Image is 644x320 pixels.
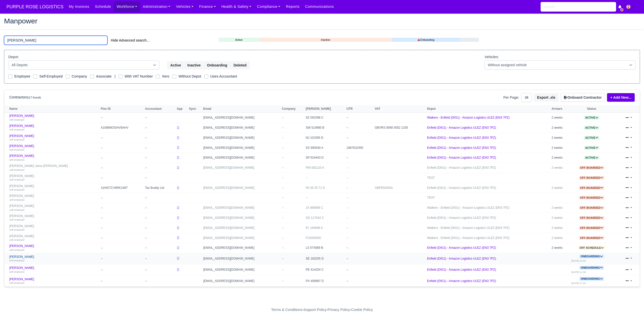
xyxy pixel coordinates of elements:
[0,13,644,30] div: Manpower
[280,105,304,113] th: Company
[175,105,188,113] th: App
[304,153,345,163] td: SP 624443 D
[561,93,605,102] button: Onboard Contractor
[345,275,373,287] td: --
[345,113,373,123] td: --
[4,36,107,45] input: Search (by name, email, transporter id) ...
[282,156,284,159] span: --
[427,116,510,119] a: Walkers - Enfield (DIG1) - Amazon Logistics ULEZ (EN3 7PZ)
[303,308,327,312] a: Support Policy
[345,143,373,153] td: 1887632450
[550,223,570,233] td: 2 weeks
[144,143,175,153] td: --
[230,61,250,69] button: Deleted
[202,275,281,287] td: [EMAIL_ADDRESS][DOMAIN_NAME]
[304,133,345,143] td: NJ 101595 D
[550,133,570,143] td: 2 weeks
[304,163,345,173] td: PW 082120 A
[579,255,604,258] a: Onboarding
[9,184,98,192] a: [PERSON_NAME] self-employed
[9,118,24,121] small: self-employed
[304,213,345,223] td: SG 117042 C
[579,186,605,190] span: Off-boarded
[144,153,175,163] td: --
[9,248,24,251] small: self-employed
[196,2,219,12] a: Finance
[345,264,373,275] td: --
[9,95,41,99] h6: Contractors
[144,264,175,275] td: --
[550,113,570,123] td: 2 weeks
[374,123,426,133] td: GBVRS 0990 0052 1335
[579,236,605,240] span: Off-boarded
[553,262,644,320] div: Chat Widget
[282,279,284,283] span: --
[304,173,345,183] td: --
[202,153,281,163] td: [EMAIL_ADDRESS][DOMAIN_NAME]
[96,74,112,79] label: Associate
[304,203,345,213] td: JX 989958 C
[99,275,144,287] td: --
[550,203,570,213] td: 2 weeks
[99,153,144,163] td: --
[99,123,144,133] td: A1698NOGHV8AHV
[345,153,373,163] td: --
[202,203,281,213] td: [EMAIL_ADDRESS][DOMAIN_NAME]
[9,148,24,151] small: self-employed
[114,2,140,12] a: Workforce
[144,183,175,193] td: Tax Buddy Ltd
[427,226,510,230] a: Walkers - Enfield (DIG1) - Amazon Logistics ULEZ (EN3 7PZ)
[9,224,98,232] a: [PERSON_NAME] self-employed
[9,234,98,242] a: [PERSON_NAME] self-employed
[99,213,144,223] td: --
[485,54,499,60] label: Vehicles:
[99,243,144,253] td: --
[9,198,24,201] small: self-employed
[328,308,350,312] a: Privacy Policy
[282,126,284,129] span: --
[304,123,345,133] td: SW 514985 B
[304,223,345,233] td: PL 164696 A
[184,61,204,69] button: Inactive
[202,264,281,275] td: [EMAIL_ADDRESS][DOMAIN_NAME]
[304,183,345,193] td: PA 39 25 71 D
[14,74,30,79] label: Employee
[578,246,605,250] a: Off schedule
[503,95,519,100] label: Per Page:
[9,178,24,181] small: self-employed
[9,204,98,211] a: [PERSON_NAME] self-employed
[579,216,605,220] a: Off-boarded
[550,233,570,243] td: 2 weeks
[572,259,586,262] small: [DATE] 14:33
[374,105,426,113] th: VAT
[282,186,284,190] span: --
[202,105,281,113] th: Email
[99,113,144,123] td: --
[144,233,175,243] td: --
[584,116,599,120] span: Active
[9,238,24,241] small: self-employed
[99,163,144,173] td: --
[550,213,570,223] td: 2 weeks
[605,93,635,102] div: + Add New...
[345,253,373,264] td: --
[107,36,153,45] button: Hide Advanced search...
[374,183,426,193] td: GBPENDING
[140,2,173,12] a: Administration
[9,194,98,201] a: [PERSON_NAME] self-employed
[144,133,175,143] td: --
[579,226,605,230] span: Off-boarded
[579,166,605,169] a: Off-boarded
[259,38,392,42] a: Inactive
[282,236,284,240] span: --
[202,143,281,153] td: [EMAIL_ADDRESS][DOMAIN_NAME]
[9,174,98,182] a: [PERSON_NAME] self-employed
[427,136,496,139] a: Enfield (DIG1) - Amazon Logistics ULEZ (EN3 7PZ)
[550,105,570,113] th: Arrears
[144,253,175,264] td: --
[345,105,373,113] th: UTR
[66,2,92,12] a: My Invoices
[282,116,284,119] span: --
[202,253,281,264] td: [EMAIL_ADDRESS][DOMAIN_NAME]
[345,243,373,253] td: --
